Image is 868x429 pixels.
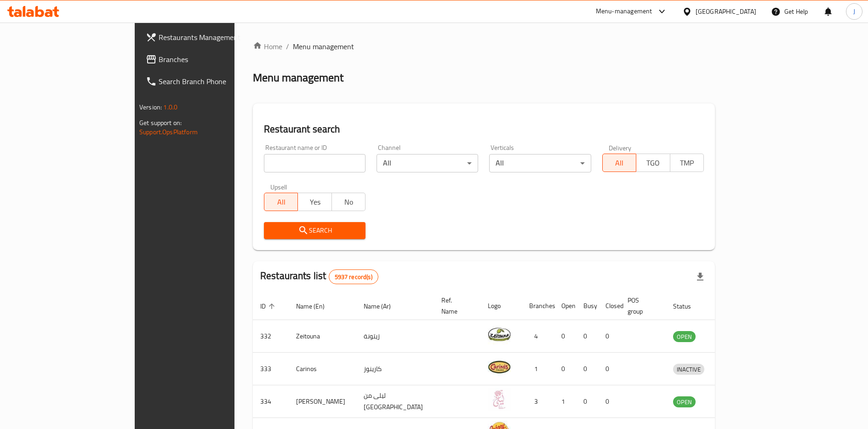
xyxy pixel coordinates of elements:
[488,388,511,411] img: Leila Min Lebnan
[293,41,354,52] span: Menu management
[480,292,522,320] th: Logo
[853,6,855,17] span: J
[522,353,554,385] td: 1
[159,54,272,65] span: Branches
[138,48,280,70] a: Branches
[598,353,620,385] td: 0
[302,195,328,209] span: Yes
[576,292,598,320] th: Busy
[640,156,666,170] span: TGO
[331,193,365,211] button: No
[673,364,704,375] span: INACTIVE
[336,195,362,209] span: No
[673,331,696,342] div: OPEN
[264,122,704,136] h2: Restaurant search
[674,156,700,170] span: TMP
[139,126,198,138] a: Support.OpsPlatform
[554,353,576,385] td: 0
[253,70,343,85] h2: Menu management
[488,355,511,378] img: Carinos
[138,70,280,92] a: Search Branch Phone
[329,269,378,284] div: Total records count
[356,320,434,353] td: زيتونة
[602,154,636,172] button: All
[489,154,591,172] div: All
[441,295,469,317] span: Ref. Name
[673,301,703,312] span: Status
[297,193,331,211] button: Yes
[522,292,554,320] th: Branches
[576,320,598,353] td: 0
[159,32,272,43] span: Restaurants Management
[286,41,289,52] li: /
[289,320,356,353] td: Zeitouna
[576,385,598,418] td: 0
[264,154,365,172] input: Search for restaurant name or ID..
[522,320,554,353] td: 4
[554,385,576,418] td: 1
[377,154,478,172] div: All
[598,320,620,353] td: 0
[264,222,365,239] button: Search
[522,385,554,418] td: 3
[270,183,287,190] label: Upsell
[673,397,696,407] span: OPEN
[609,144,632,151] label: Delivery
[253,41,715,52] nav: breadcrumb
[329,273,378,281] span: 5937 record(s)
[596,6,652,17] div: Menu-management
[488,323,511,346] img: Zeitouna
[696,6,756,17] div: [GEOGRAPHIC_DATA]
[636,154,670,172] button: TGO
[139,117,182,129] span: Get support on:
[670,154,704,172] button: TMP
[576,353,598,385] td: 0
[260,269,378,284] h2: Restaurants list
[289,353,356,385] td: Carinos
[598,385,620,418] td: 0
[628,295,655,317] span: POS group
[163,101,177,113] span: 1.0.0
[138,26,280,48] a: Restaurants Management
[159,76,272,87] span: Search Branch Phone
[271,225,358,236] span: Search
[356,385,434,418] td: ليلى من [GEOGRAPHIC_DATA]
[554,320,576,353] td: 0
[673,332,696,342] span: OPEN
[139,101,162,113] span: Version:
[606,156,633,170] span: All
[689,266,711,288] div: Export file
[268,195,294,209] span: All
[364,301,403,312] span: Name (Ar)
[598,292,620,320] th: Closed
[296,301,337,312] span: Name (En)
[264,193,298,211] button: All
[554,292,576,320] th: Open
[356,353,434,385] td: كارينوز
[260,301,278,312] span: ID
[289,385,356,418] td: [PERSON_NAME]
